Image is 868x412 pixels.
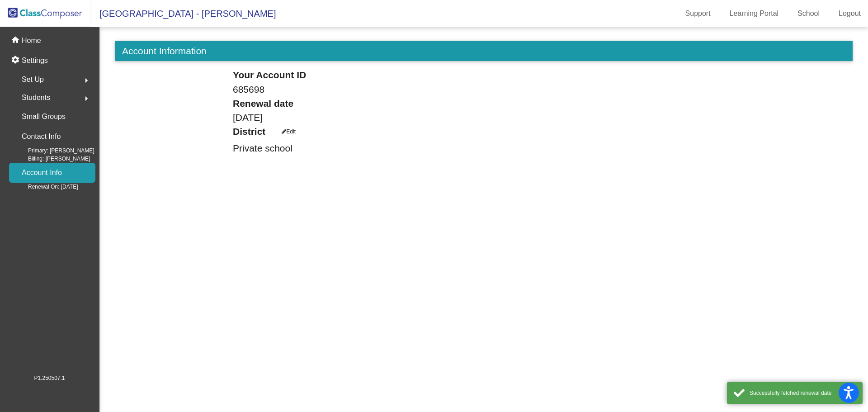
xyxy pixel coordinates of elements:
[14,155,90,163] span: Billing: [PERSON_NAME]
[282,128,296,136] div: Edit
[22,35,41,46] p: Home
[11,35,22,46] mat-icon: home
[233,112,477,123] h3: [DATE]
[750,389,856,397] div: Successfully fetched renewal date
[22,130,61,143] p: Contact Info
[22,55,48,66] p: Settings
[831,6,868,21] a: Logout
[90,6,276,21] span: [GEOGRAPHIC_DATA] - [PERSON_NAME]
[722,6,786,21] a: Learning Portal
[119,45,848,57] h3: Account Information
[233,142,477,154] h3: Private school
[233,69,477,81] h3: Your Account ID
[22,166,62,179] p: Account Info
[14,183,78,191] span: Renewal On: [DATE]
[81,93,92,104] mat-icon: arrow_right
[22,73,44,86] span: Set Up
[11,55,22,66] mat-icon: settings
[22,91,50,104] span: Students
[22,110,66,123] p: Small Groups
[81,75,92,86] mat-icon: arrow_right
[678,6,718,21] a: Support
[14,147,94,155] span: Primary: [PERSON_NAME]
[233,84,477,95] h3: 685698
[233,126,265,137] h3: District
[790,6,827,21] a: School
[233,98,477,109] h3: Renewal date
